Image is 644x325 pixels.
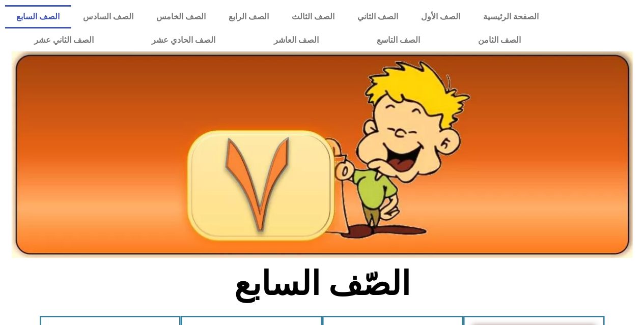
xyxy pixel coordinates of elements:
[5,5,71,28] a: الصف السابع
[123,28,244,52] a: الصف الحادي عشر
[145,5,217,28] a: الصف الخامس
[409,5,471,28] a: الصف الأول
[348,28,449,52] a: الصف التاسع
[449,28,550,52] a: الصف الثامن
[245,28,348,52] a: الصف العاشر
[154,264,490,304] h2: الصّف السابع
[5,28,123,52] a: الصف الثاني عشر
[280,5,346,28] a: الصف الثالث
[71,5,145,28] a: الصف السادس
[217,5,280,28] a: الصف الرابع
[346,5,409,28] a: الصف الثاني
[471,5,550,28] a: الصفحة الرئيسية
